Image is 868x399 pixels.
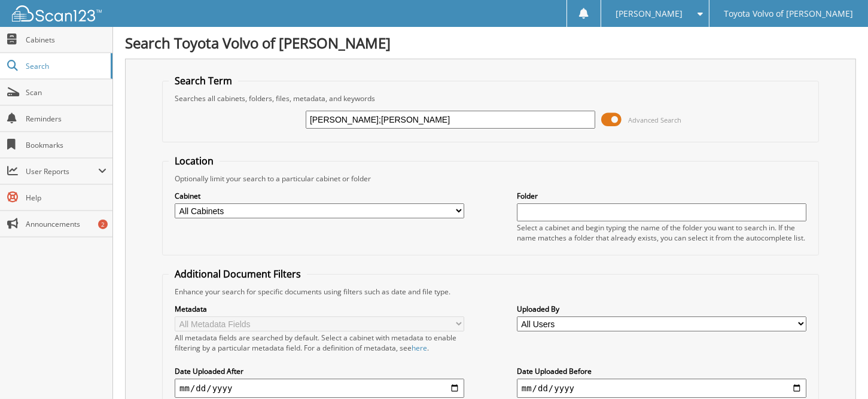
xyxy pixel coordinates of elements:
span: User Reports [26,166,98,176]
a: here [412,343,427,353]
div: Searches all cabinets, folders, files, metadata, and keywords [169,93,812,103]
span: Advanced Search [628,115,681,124]
label: Date Uploaded After [175,366,464,376]
h1: Search Toyota Volvo of [PERSON_NAME] [125,33,856,53]
div: Select a cabinet and begin typing the name of the folder you want to search in. If the name match... [517,223,806,243]
span: Scan [26,87,106,98]
span: Announcements [26,219,106,229]
legend: Search Term [169,74,238,87]
span: Help [26,193,106,203]
span: Reminders [26,114,106,124]
span: Bookmarks [26,140,106,150]
div: All metadata fields are searched by default. Select a cabinet with metadata to enable filtering b... [175,333,464,353]
label: Uploaded By [517,304,806,314]
div: Enhance your search for specific documents using filters such as date and file type. [169,287,812,297]
div: 2 [98,220,108,229]
div: Optionally limit your search to a particular cabinet or folder [169,173,812,184]
input: end [517,379,806,398]
legend: Location [169,154,220,167]
span: Search [26,61,105,71]
legend: Additional Document Filters [169,267,307,281]
label: Metadata [175,304,464,314]
iframe: Chat Widget [808,342,868,399]
span: [PERSON_NAME] [616,10,683,17]
label: Folder [517,191,806,201]
img: scan123-logo-white.svg [12,5,102,22]
input: start [175,379,464,398]
label: Date Uploaded Before [517,366,806,376]
span: Cabinets [26,35,106,45]
span: Toyota Volvo of [PERSON_NAME] [724,10,854,17]
label: Cabinet [175,191,464,201]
